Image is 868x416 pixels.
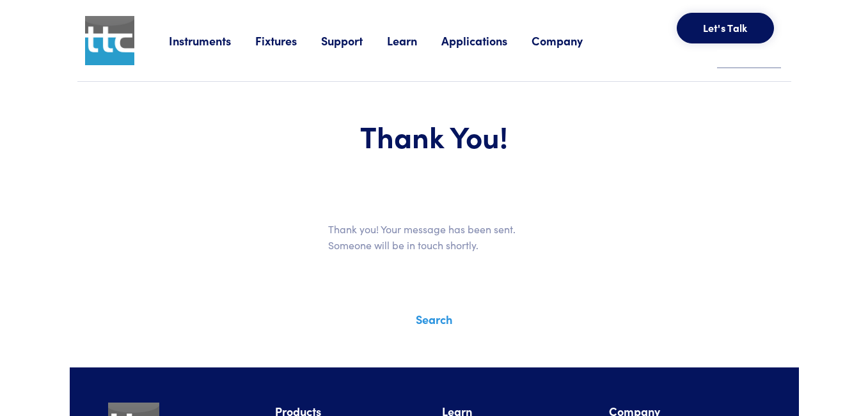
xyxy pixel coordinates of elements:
[108,118,761,155] h1: Thank You!
[85,16,134,65] img: ttc_logo_1x1_v1.0.png
[321,33,387,49] a: Support
[255,33,321,49] a: Fixtures
[441,33,532,49] a: Applications
[677,13,774,43] button: Let's Talk
[169,33,255,49] a: Instruments
[387,33,441,49] a: Learn
[416,311,452,327] a: Search
[328,221,541,254] p: Thank you! Your message has been sent. Someone will be in touch shortly.
[532,33,607,49] a: Company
